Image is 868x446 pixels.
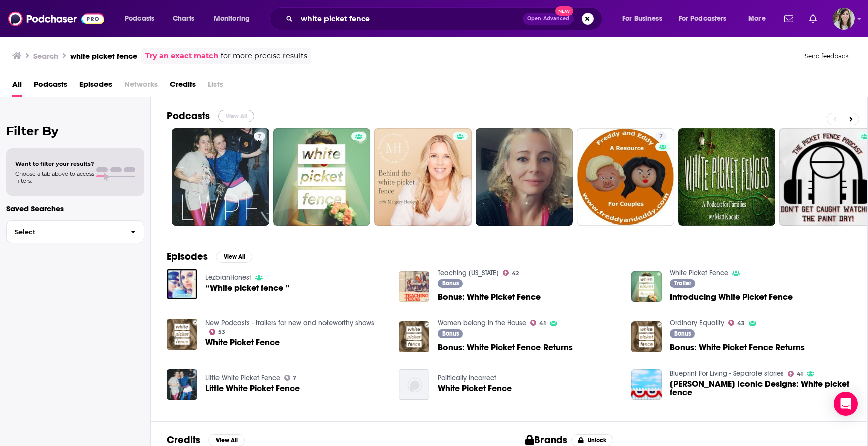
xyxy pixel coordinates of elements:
button: open menu [207,11,263,27]
p: Saved Searches [6,204,144,213]
span: 7 [293,376,296,380]
a: White Picket Fence [670,269,728,277]
span: More [748,12,766,26]
a: Little White Picket Fence [205,384,300,393]
button: Select [6,220,144,243]
span: For Business [622,12,662,26]
span: Select [7,229,123,235]
span: Trailer [674,280,691,286]
div: Search podcasts, credits, & more... [279,7,612,30]
h2: Filter By [6,124,144,138]
span: Open Advanced [527,16,569,21]
img: Bonus: White Picket Fence Returns [631,321,662,352]
span: Charts [173,12,194,26]
a: Charts [166,11,200,27]
img: Little White Picket Fence [167,369,197,400]
a: Bonus: White Picket Fence [438,293,541,301]
span: Lists [208,76,223,97]
button: Show profile menu [833,8,855,30]
a: Women belong in the House [438,319,526,327]
a: 7 [577,128,674,226]
a: Bonus: White Picket Fence Returns [438,343,573,352]
img: White Picket Fence [399,369,429,400]
a: New Podcasts - trailers for new and noteworthy shows [205,319,374,327]
span: Logged in as devinandrade [833,8,855,30]
a: 7 [254,132,265,140]
h2: Episodes [167,250,208,263]
a: Episodes [79,76,112,97]
img: White Picket Fence [167,319,197,350]
h3: white picket fence [70,51,137,61]
a: Show notifications dropdown [780,10,797,27]
span: Monitoring [214,12,250,26]
a: 41 [530,320,546,326]
a: Credits [170,76,196,97]
a: “White picket fence ” [167,269,197,299]
a: LezbianHonest [205,273,251,282]
div: Open Intercom Messenger [834,392,858,416]
button: open menu [615,11,675,27]
a: Introducing White Picket Fence [670,293,793,301]
input: Search podcasts, credits, & more... [297,11,523,27]
button: open menu [118,11,167,27]
h3: Search [33,51,58,61]
button: open menu [741,11,778,27]
span: Want to filter your results? [15,160,94,167]
span: For Podcasters [679,12,727,26]
a: All [12,76,22,97]
a: 7 [655,132,667,140]
a: Ordinary Equality [670,319,724,327]
a: PodcastsView All [167,109,254,122]
span: Networks [124,76,158,97]
img: Bonus: White Picket Fence Returns [399,321,429,352]
img: Bonus: White Picket Fence [399,271,429,302]
span: 7 [659,132,663,142]
a: 7 [284,375,297,381]
span: White Picket Fence [438,384,512,393]
a: 53 [209,329,226,335]
a: Show notifications dropdown [805,10,821,27]
button: View All [216,251,252,263]
a: Try an exact match [145,50,219,62]
img: Colin Bisset's Iconic Designs: White picket fence [631,369,662,400]
a: Politically Incorrect [438,374,496,382]
button: Send feedback [802,52,852,60]
a: Blueprint For Living - Separate stories [670,369,784,378]
span: 42 [512,271,519,276]
span: 53 [218,330,225,334]
img: Podchaser - Follow, Share and Rate Podcasts [8,9,104,28]
img: Introducing White Picket Fence [631,271,662,302]
a: White Picket Fence [205,338,280,347]
span: New [555,6,573,16]
a: Teaching Texas [438,269,499,277]
span: Podcasts [125,12,154,26]
button: open menu [672,11,741,27]
span: Bonus [442,280,459,286]
button: View All [218,110,254,122]
a: “White picket fence ” [205,284,290,292]
a: Podcasts [34,76,67,97]
span: 43 [737,321,745,326]
a: 41 [788,371,803,377]
span: for more precise results [221,50,307,62]
h2: Podcasts [167,109,210,122]
a: 43 [728,320,745,326]
span: 41 [539,321,546,326]
span: 7 [258,132,261,142]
